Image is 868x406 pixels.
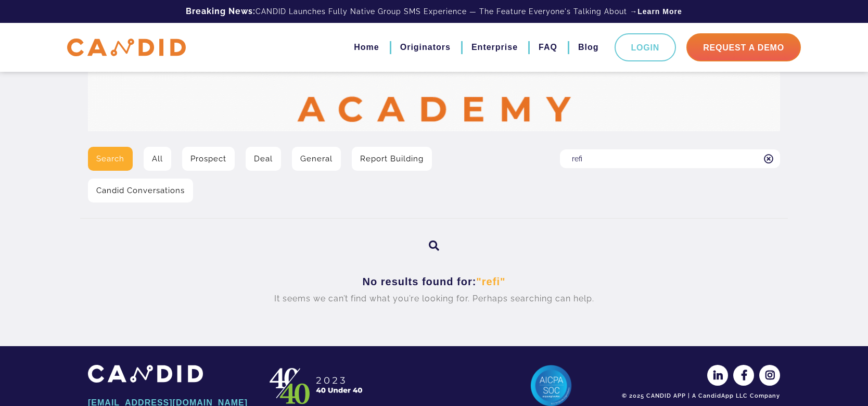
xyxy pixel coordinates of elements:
img: CANDID APP [67,39,186,57]
b: Breaking News: [186,6,256,16]
a: Enterprise [471,39,518,56]
a: Request A Demo [686,33,801,61]
a: Candid Conversations [88,179,193,202]
div: © 2025 CANDID APP | A CandidApp LLC Company [619,392,780,400]
p: It seems we can’t find what you’re looking for. Perhaps searching can help. [96,290,772,308]
a: FAQ [539,39,557,56]
a: Home [354,39,379,56]
a: Prospect [182,147,235,171]
span: "refi" [476,276,505,287]
a: Report Building [352,147,432,171]
a: Learn More [637,6,682,17]
a: Deal [246,147,281,171]
a: Blog [578,39,599,56]
a: General [292,147,341,171]
a: Originators [400,39,451,56]
a: Login [615,33,676,61]
a: All [144,147,171,171]
h3: No results found for: [96,275,772,288]
img: CANDID APP [88,365,203,382]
